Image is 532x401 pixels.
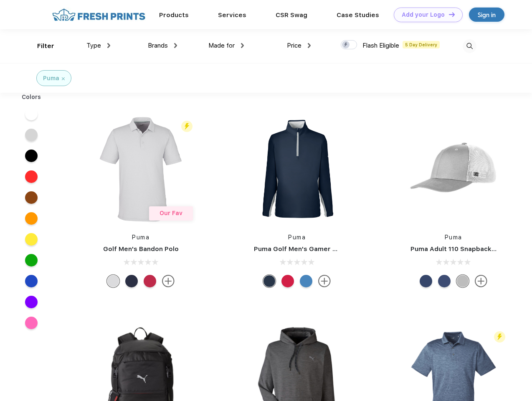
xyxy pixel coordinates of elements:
div: Peacoat with Qut Shd [420,275,432,287]
span: 5 Day Delivery [403,41,440,48]
img: func=resize&h=266 [241,114,352,225]
div: Ski Patrol [144,275,156,287]
img: DT [449,12,455,17]
img: func=resize&h=266 [85,114,196,225]
img: desktop_search.svg [463,39,476,53]
div: Add your Logo [402,11,445,18]
a: Puma [288,234,306,241]
div: Sign in [478,10,496,20]
span: Type [86,42,101,49]
img: dropdown.png [174,43,177,48]
a: Puma [132,234,149,241]
div: Navy Blazer [125,275,138,287]
a: Services [218,11,246,19]
img: more.svg [475,275,487,287]
a: Products [159,11,189,19]
a: Puma Golf Men's Gamer Golf Quarter-Zip [254,245,386,253]
span: Flash Eligible [362,42,399,49]
div: Quarry with Brt Whit [456,275,469,287]
span: Price [287,42,301,49]
img: dropdown.png [308,43,311,48]
img: more.svg [318,275,331,287]
span: Our Fav [160,210,182,216]
img: dropdown.png [107,43,110,48]
img: flash_active_toggle.svg [181,121,193,132]
img: flash_active_toggle.svg [494,331,505,343]
div: Puma [43,74,59,83]
img: fo%20logo%202.webp [50,8,148,22]
div: Bright Cobalt [300,275,312,287]
a: Puma [445,234,462,241]
a: Sign in [469,8,504,22]
div: Colors [15,93,48,102]
a: Golf Men's Bandon Polo [103,245,179,253]
img: dropdown.png [241,43,244,48]
span: Brands [148,42,168,49]
div: Ski Patrol [281,275,294,287]
a: CSR Swag [276,11,307,19]
div: High Rise [107,275,119,287]
div: Filter [37,41,54,51]
div: Navy Blazer [263,275,276,287]
div: Peacoat Qut Shd [438,275,451,287]
img: more.svg [162,275,175,287]
img: filter_cancel.svg [62,77,65,80]
span: Made for [208,42,235,49]
img: func=resize&h=266 [398,114,509,225]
